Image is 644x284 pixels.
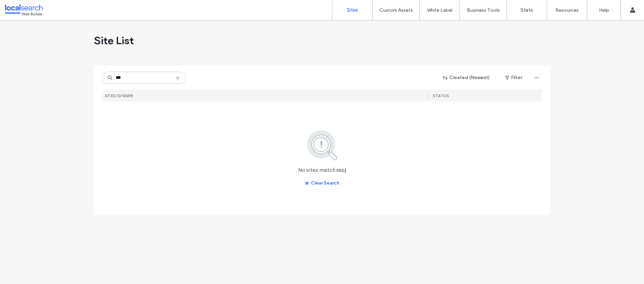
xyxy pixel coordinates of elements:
[555,7,579,13] label: Resources
[347,7,358,13] label: Sites
[599,7,609,13] label: Help
[467,7,500,13] label: Business Tools
[521,7,533,13] label: Stats
[105,93,133,98] span: SITES (0/13639)
[336,166,346,174] span: rocj
[433,93,449,98] span: STATUS
[427,7,452,13] label: White Label
[498,72,529,83] button: Filter
[298,166,335,174] span: No sites match
[94,34,134,47] span: Site List
[298,129,346,161] img: search.svg
[437,72,496,83] button: Created (Newest)
[379,7,413,13] label: Custom Assets
[299,178,345,189] button: Clear Search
